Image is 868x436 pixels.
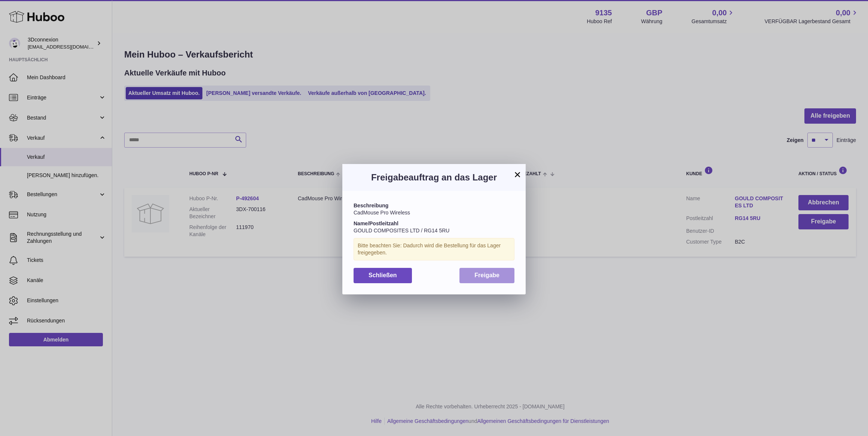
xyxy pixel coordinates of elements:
[354,268,412,283] button: Schließen
[354,220,398,226] strong: Name/Postleitzahl
[513,170,522,179] button: ×
[354,202,388,208] strong: Beschreibung
[354,210,410,216] span: CadMouse Pro Wireless
[354,171,514,183] h3: Freigabeauftrag an das Lager
[354,238,514,260] div: Bitte beachten Sie: Dadurch wird die Bestellung für das Lager freigegeben.
[474,272,499,278] span: Freigabe
[354,228,449,234] span: GOULD COMPOSITES LTD / RG14 5RU
[459,268,514,283] button: Freigabe
[369,272,397,278] span: Schließen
